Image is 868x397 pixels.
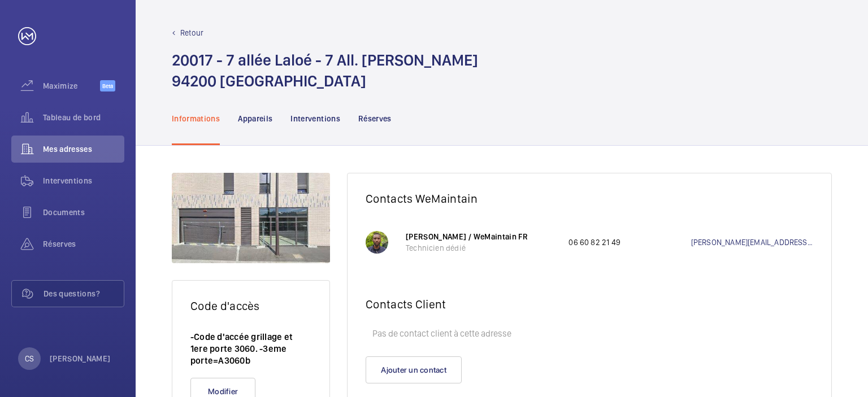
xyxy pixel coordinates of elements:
[43,112,124,123] span: Tableau de bord
[44,288,124,299] span: Des questions?
[366,322,813,345] p: Pas de contact client à cette adresse
[180,27,203,38] p: Retour
[43,143,124,155] span: Mes adresses
[568,237,691,248] p: 06 60 82 21 49
[43,175,124,186] span: Interventions
[366,356,462,383] button: Ajouter un contact
[406,231,557,242] p: [PERSON_NAME] / WeMaintain FR
[366,297,813,311] h2: Contacts Client
[43,207,124,218] span: Documents
[172,50,478,91] h1: 20017 - 7 allée Laloé - 7 All. [PERSON_NAME] 94200 [GEOGRAPHIC_DATA]
[25,353,34,364] p: CS
[406,242,557,254] p: Technicien dédié
[238,113,272,124] p: Appareils
[358,113,392,124] p: Réserves
[366,191,813,206] h2: Contacts WeMaintain
[50,353,111,364] p: [PERSON_NAME]
[691,237,813,248] a: [PERSON_NAME][EMAIL_ADDRESS][DOMAIN_NAME]
[172,113,220,124] p: Informations
[190,331,311,367] p: -Code d'accée grillage et 1ere porte 3060. -3eme porte=A3060b
[43,238,124,250] span: Réserves
[290,113,340,124] p: Interventions
[43,80,100,91] span: Maximize
[100,80,115,91] span: Beta
[190,299,311,313] h2: Code d'accès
